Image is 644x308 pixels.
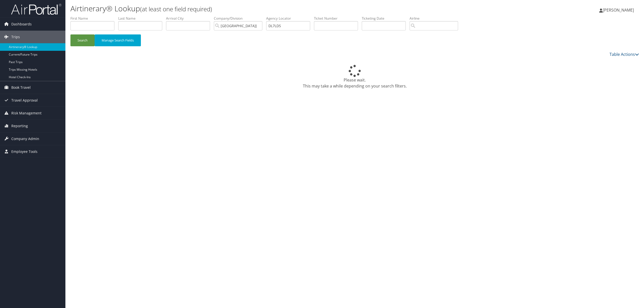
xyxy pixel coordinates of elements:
img: airportal-logo.png [11,3,61,15]
a: [PERSON_NAME] [599,3,639,18]
label: Last Name [118,16,166,21]
span: Company Admin [11,133,39,145]
label: First Name [70,16,118,21]
span: [PERSON_NAME] [603,7,634,13]
label: Agency Locator [266,16,314,21]
span: Reporting [11,120,28,132]
label: Ticket Number [314,16,362,21]
span: Dashboards [11,18,32,30]
label: Airline [410,16,462,21]
a: Table Actions [610,52,639,57]
label: Company/Division [214,16,266,21]
label: Ticketing Date [362,16,410,21]
label: Arrival City [166,16,214,21]
span: Employee Tools [11,145,37,158]
div: Please wait. This may take a while depending on your search filters. [70,65,639,89]
button: Search [70,34,95,46]
span: Trips [11,31,20,43]
small: (at least one field required) [140,5,212,13]
span: Travel Approval [11,94,38,107]
span: Book Travel [11,81,31,94]
h1: Airtinerary® Lookup [70,3,450,14]
span: Risk Management [11,107,42,119]
button: Manage Search Fields [95,34,141,46]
